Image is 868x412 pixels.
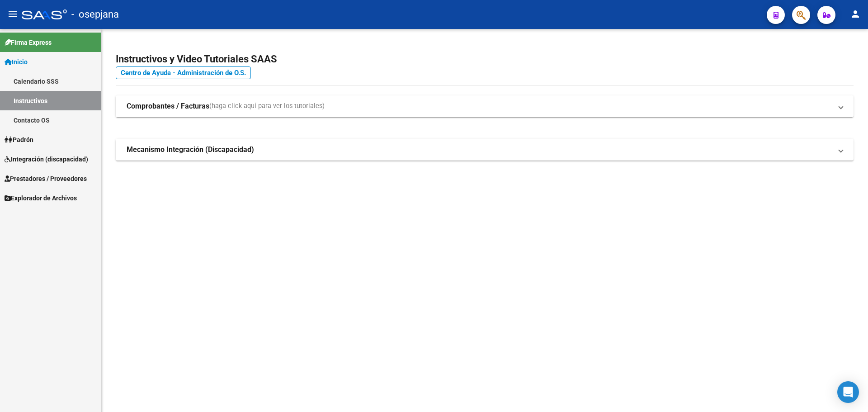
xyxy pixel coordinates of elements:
span: Padrón [5,135,33,145]
div: Open Intercom Messenger [837,381,859,403]
span: (haga click aquí para ver los tutoriales) [209,101,325,111]
span: Explorador de Archivos [5,193,77,203]
a: Centro de Ayuda - Administración de O.S. [116,66,251,79]
strong: Comprobantes / Facturas [127,101,209,111]
h2: Instructivos y Video Tutoriales SAAS [116,51,854,68]
span: Prestadores / Proveedores [5,174,87,184]
span: Integración (discapacidad) [5,154,88,164]
mat-icon: person [850,9,861,19]
mat-icon: menu [7,9,18,19]
strong: Mecanismo Integración (Discapacidad) [127,145,254,155]
mat-expansion-panel-header: Mecanismo Integración (Discapacidad) [116,139,854,161]
mat-expansion-panel-header: Comprobantes / Facturas(haga click aquí para ver los tutoriales) [116,95,854,117]
span: - osepjana [71,5,119,24]
span: Inicio [5,57,28,67]
span: Firma Express [5,38,52,47]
